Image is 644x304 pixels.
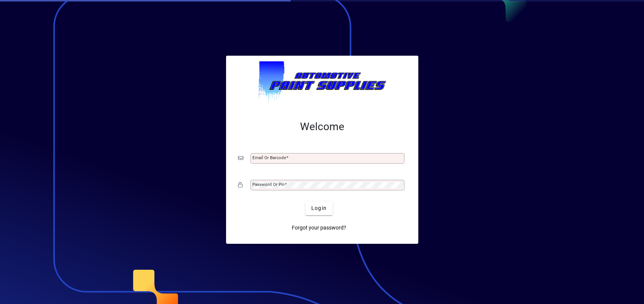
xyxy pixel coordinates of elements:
a: Forgot your password? [289,221,349,235]
h2: Welcome [238,120,406,133]
span: Forgot your password? [292,224,346,232]
mat-label: Password or Pin [252,182,285,187]
span: Login [311,204,327,212]
button: Login [305,202,333,215]
mat-label: Email or Barcode [252,155,286,160]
